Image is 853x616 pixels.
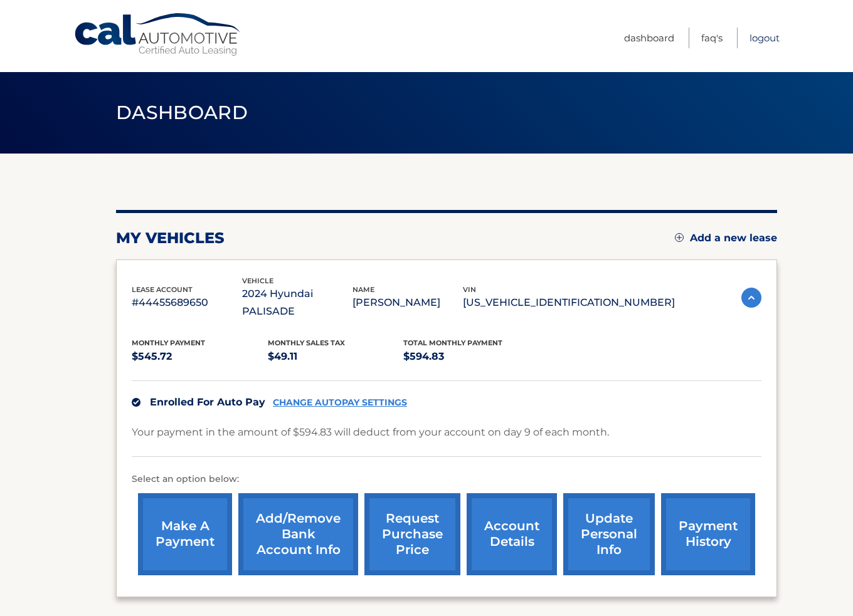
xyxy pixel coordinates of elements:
[624,28,674,48] a: Dashboard
[132,338,205,347] span: Monthly Payment
[242,276,273,285] span: vehicle
[352,285,374,294] span: name
[132,285,193,294] span: lease account
[132,472,761,487] p: Select an option below:
[463,285,476,294] span: vin
[403,348,539,365] p: $594.83
[701,28,723,48] a: FAQ's
[463,294,675,311] p: [US_VEHICLE_IDENTIFICATION_NUMBER]
[150,396,265,408] span: Enrolled For Auto Pay
[675,232,777,244] a: Add a new lease
[268,348,404,365] p: $49.11
[132,424,609,441] p: Your payment in the amount of $594.83 will deduct from your account on day 9 of each month.
[132,398,140,407] img: check.svg
[750,28,780,48] a: Logout
[273,397,407,408] a: CHANGE AUTOPAY SETTINGS
[132,294,242,311] p: #44455689650
[138,493,232,575] a: make a payment
[364,493,460,575] a: request purchase price
[238,493,358,575] a: Add/Remove bank account info
[132,348,268,365] p: $545.72
[741,288,761,308] img: accordion-active.svg
[268,338,345,347] span: Monthly sales Tax
[242,285,352,320] p: 2024 Hyundai PALISADE
[563,493,655,575] a: update personal info
[116,229,225,248] h2: my vehicles
[73,13,243,57] a: Cal Automotive
[352,294,463,311] p: [PERSON_NAME]
[661,493,755,575] a: payment history
[403,338,502,347] span: Total Monthly Payment
[116,101,248,124] span: Dashboard
[675,233,684,242] img: add.svg
[467,493,557,575] a: account details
